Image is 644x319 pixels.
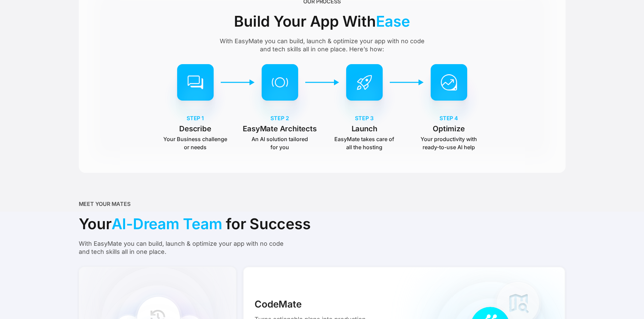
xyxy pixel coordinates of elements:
div: Build Your App With [234,9,410,33]
div: With EasyMate you can build, launch & optimize your app with no code and tech skills all in one p... [215,37,429,53]
div: With EasyMate you can build, launch & optimize your app with no code and tech skills all in one p... [79,240,292,256]
p: CodeMate [255,297,302,311]
div: MEET YOUR MATES [79,200,131,208]
span: for Success [226,212,310,236]
p: Your productivity with ready-to-use AI help [417,135,481,151]
span: AI-Dream Team [112,212,222,236]
p: EasyMate takes care of all the hosting [332,135,397,151]
p: Your Business challenge or needs [163,135,228,151]
p: EasyMate Architects [243,124,316,134]
span: Ease [376,9,410,33]
div: Your [79,212,311,236]
p: An AI solution tailored for you [248,135,312,151]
